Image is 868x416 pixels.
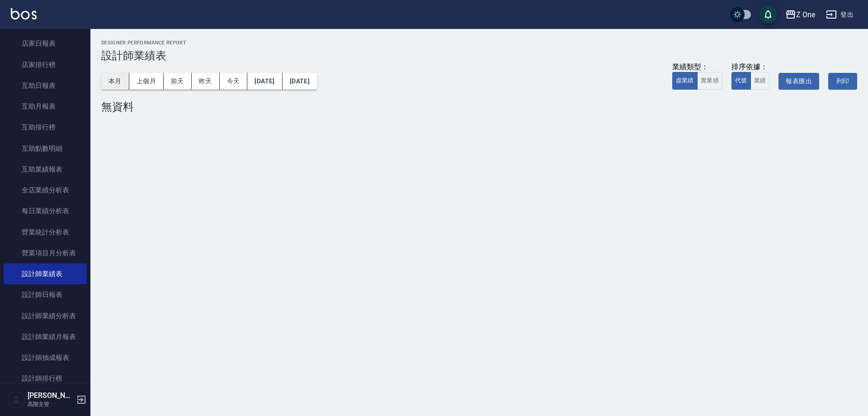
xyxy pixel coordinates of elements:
[101,49,857,62] h3: 設計師業績表
[101,40,857,46] h2: Designer Performance Report
[731,72,751,90] button: 代號
[759,5,777,24] button: save
[220,73,248,90] button: 今天
[4,201,87,221] a: 每日業績分析表
[7,391,25,409] img: Person
[129,73,164,90] button: 上個月
[778,73,819,90] button: 報表匯出
[672,72,698,90] button: 虛業績
[11,8,37,19] img: Logo
[4,54,87,75] a: 店家排行榜
[750,72,770,90] button: 業績
[247,73,282,90] button: [DATE]
[4,96,87,117] a: 互助月報表
[101,100,857,113] div: 無資料
[28,391,74,400] h5: [PERSON_NAME]
[4,138,87,159] a: 互助點數明細
[4,180,87,201] a: 全店業績分析表
[192,73,220,90] button: 昨天
[4,326,87,347] a: 設計師業績月報表
[4,117,87,138] a: 互助排行榜
[697,72,722,90] button: 實業績
[731,62,770,72] div: 排序依據：
[828,73,857,90] button: 列印
[4,368,87,389] a: 設計師排行榜
[283,73,317,90] button: [DATE]
[4,306,87,326] a: 設計師業績分析表
[4,347,87,368] a: 設計師抽成報表
[164,73,192,90] button: 前天
[4,243,87,263] a: 營業項目月分析表
[4,263,87,284] a: 設計師業績表
[672,62,722,72] div: 業績類型：
[28,400,74,408] p: 高階主管
[4,159,87,180] a: 互助業績報表
[4,33,87,54] a: 店家日報表
[782,5,819,24] button: Z One
[101,73,129,90] button: 本月
[4,284,87,305] a: 設計師日報表
[4,75,87,96] a: 互助日報表
[822,6,857,23] button: 登出
[4,222,87,243] a: 營業統計分析表
[796,9,815,20] div: Z One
